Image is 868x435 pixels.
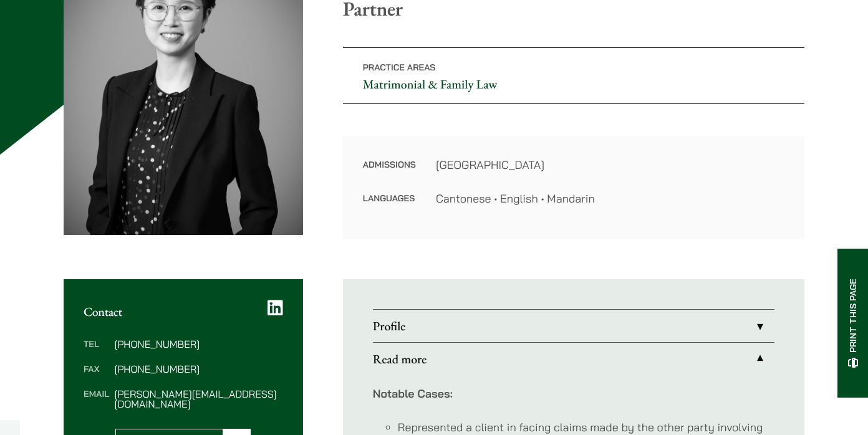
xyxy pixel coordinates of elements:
span: Practice Areas [363,62,436,73]
strong: Notable Cases: [373,386,453,401]
a: Read more [373,343,774,375]
a: LinkedIn [268,299,283,317]
dt: Admissions [363,156,416,190]
dd: [GEOGRAPHIC_DATA] [436,156,784,173]
a: Profile [373,310,774,342]
dt: Fax [84,364,109,389]
dd: Cantonese • English • Mandarin [436,190,784,207]
a: Matrimonial & Family Law [363,76,498,92]
dd: [PHONE_NUMBER] [114,364,282,374]
dd: [PERSON_NAME][EMAIL_ADDRESS][DOMAIN_NAME] [114,389,282,409]
dt: Email [84,389,109,409]
h2: Contact [84,304,283,319]
dt: Tel [84,339,109,364]
dd: [PHONE_NUMBER] [114,339,282,349]
dt: Languages [363,190,416,207]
